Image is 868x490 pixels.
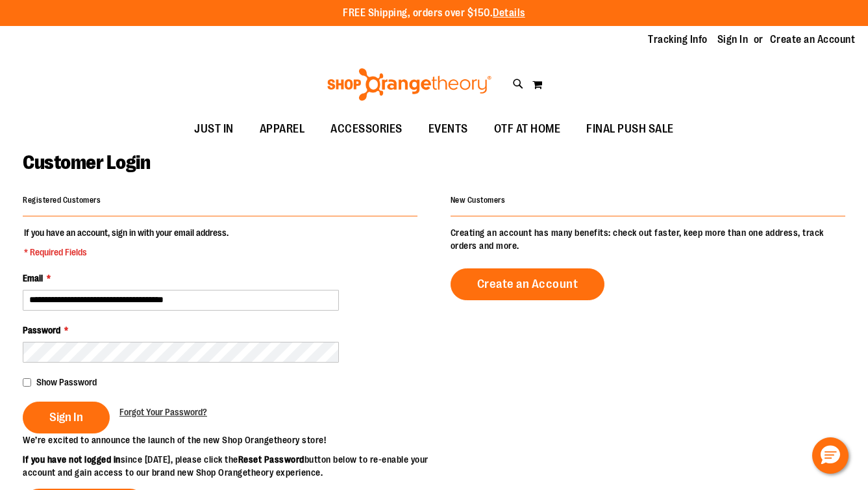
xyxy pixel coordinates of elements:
[23,273,43,283] span: Email
[49,410,83,424] span: Sign In
[23,402,110,433] button: Sign In
[23,196,101,205] strong: Registered Customers
[451,226,845,252] p: Creating an account has many benefits: check out faster, keep more than one address, track orders...
[119,407,207,417] span: Forgot Your Password?
[194,114,234,144] span: JUST IN
[260,114,305,144] span: APPAREL
[415,114,481,144] a: EVENTS
[573,114,687,144] a: FINAL PUSH SALE
[317,114,415,144] a: ACCESSORIES
[770,32,856,47] a: Create an Account
[247,114,318,144] a: APPAREL
[812,437,849,474] button: Hello, have a question? Let’s chat.
[238,454,304,465] strong: Reset Password
[119,406,207,419] a: Forgot Your Password?
[343,6,525,21] p: FREE Shipping, orders over $150.
[24,246,229,259] span: * Required Fields
[451,268,605,300] a: Create an Account
[648,32,708,47] a: Tracking Info
[494,114,561,144] span: OTF AT HOME
[23,433,434,446] p: We’re excited to announce the launch of the new Shop Orangetheory store!
[451,196,506,205] strong: New Customers
[325,68,493,101] img: Shop Orangetheory
[23,151,150,174] span: Customer Login
[428,114,468,144] span: EVENTS
[181,114,247,144] a: JUST IN
[481,114,574,144] a: OTF AT HOME
[586,114,674,144] span: FINAL PUSH SALE
[477,277,578,291] span: Create an Account
[23,454,121,465] strong: If you have not logged in
[36,377,97,387] span: Show Password
[493,7,525,19] a: Details
[23,453,434,479] p: since [DATE], please click the button below to re-enable your account and gain access to our bran...
[23,226,230,259] legend: If you have an account, sign in with your email address.
[23,325,60,335] span: Password
[717,32,749,47] a: Sign In
[330,114,403,144] span: ACCESSORIES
